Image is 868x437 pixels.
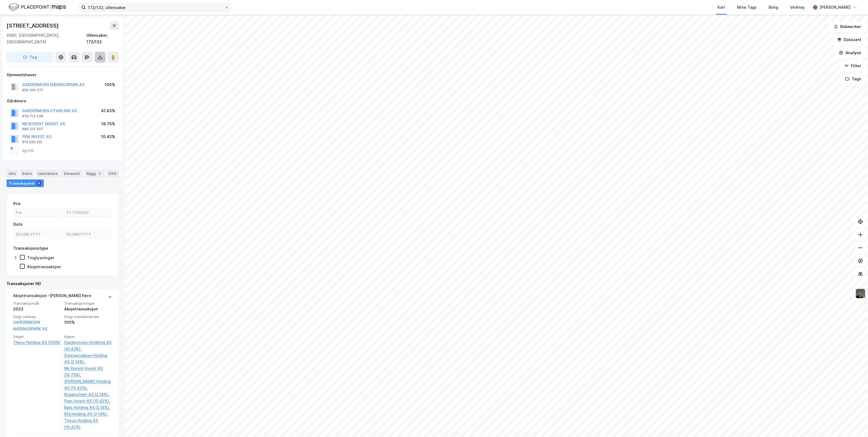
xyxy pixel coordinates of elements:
[27,264,61,269] div: Aksjetransaksjon
[101,108,115,114] div: 41.43%
[13,292,91,301] div: Aksjetransaksjon - [PERSON_NAME] flere
[64,339,112,352] a: Gardermoen Utvikling AS (41.43%),
[14,208,61,216] input: Fra
[107,170,118,177] div: ESG
[101,121,115,127] div: 18.75%
[13,334,61,339] span: Selger
[64,378,112,391] a: [PERSON_NAME] Holding AS (10.42%),
[64,411,112,417] a: Rfa Holding AS (2.14%),
[22,140,42,144] div: 915 026 222
[101,133,115,140] div: 10.42%
[20,170,34,177] div: Eiere
[64,365,112,378] a: Nb Rovent Invest AS (18.75%),
[84,170,104,177] div: Bygg
[27,255,54,260] div: Tinglysninger
[36,181,42,186] div: 6
[7,280,119,287] div: Transaksjoner (6)
[64,391,112,398] a: Byggestrøm AS (2.14%),
[7,179,44,187] div: Transaksjoner
[104,81,115,88] div: 100%
[64,417,112,430] a: Theco Holding AS (10.42%)
[14,230,61,238] input: DD.MM.YYYY
[7,98,118,104] div: Gårdeiere
[64,404,112,411] a: Bats Holding AS (2.14%),
[769,4,778,11] div: Bolig
[36,170,60,177] div: Leietakere
[790,4,805,11] div: Verktøy
[7,21,60,30] div: [STREET_ADDRESS]
[737,4,757,11] div: Mine Tags
[22,88,43,92] div: 829 500 272
[64,334,112,339] span: Kjøper
[64,398,112,404] a: Pem Invest AS (10.42%),
[7,72,118,78] div: Hjemmelshaver
[97,171,102,176] div: 3
[13,200,21,207] div: Pris
[13,301,61,306] span: Transaksjonsår
[22,114,43,118] div: 978 713 238
[64,301,112,306] span: Transaksjonstype
[841,411,868,437] iframe: Chat Widget
[13,339,61,346] a: Theco Holding AS (100%)
[62,170,82,177] div: Datasett
[829,21,866,32] button: Bokmerker
[13,306,61,312] div: 2023
[13,245,48,252] div: Transaksjonstype
[718,4,725,11] div: Kart
[64,319,112,326] div: 100%
[841,74,866,84] button: Tags
[7,52,53,63] button: Tag
[833,34,866,45] button: Datasett
[855,288,866,299] img: 9k=
[64,314,112,319] span: Solgt matrikkelandel
[13,320,47,331] a: GARDERMOEN NÆRINGSPARK AS
[87,32,119,45] div: Ullensaker, 172/132
[86,3,224,11] input: Søk på adresse, matrikkel, gårdeiere, leietakere eller personer
[13,221,23,228] div: Dato
[64,306,112,312] div: Aksjetransaksjon
[22,127,43,131] div: 989 215 507
[7,170,18,177] div: Info
[13,314,61,319] span: Solgt selskap
[64,230,112,238] input: DD.MM.YYYY
[834,47,866,58] button: Analyse
[820,4,851,11] div: [PERSON_NAME]
[9,2,66,12] img: logo.f888ab2527a4732fd821a326f86c7f29.svg
[7,32,87,45] div: 2060, [GEOGRAPHIC_DATA], [GEOGRAPHIC_DATA]
[64,352,112,365] a: Åsleiastubben Holding AS (2.14%),
[64,208,112,216] input: Til 1700000
[840,60,866,71] button: Filter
